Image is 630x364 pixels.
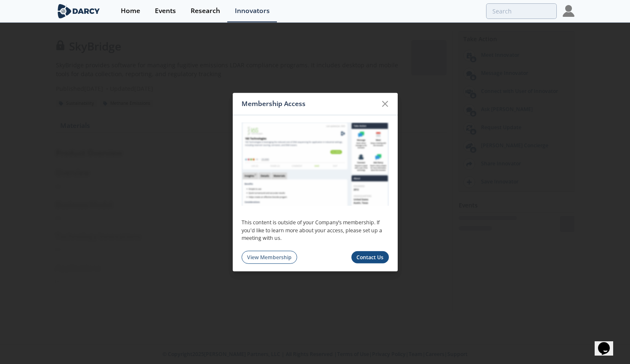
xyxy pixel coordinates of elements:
[242,251,298,264] a: View Membership
[563,5,574,17] img: Profile
[121,8,140,14] div: Home
[351,251,389,263] a: Contact Us
[595,330,622,356] iframe: chat widget
[191,8,220,14] div: Research
[235,8,270,14] div: Innovators
[155,8,176,14] div: Events
[486,3,557,19] input: Advanced Search
[242,219,389,242] p: This content is outside of your Company’s membership. If you'd like to learn more about your acce...
[242,122,389,206] img: Membership
[242,96,377,112] div: Membership Access
[56,4,102,19] img: logo-wide.svg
